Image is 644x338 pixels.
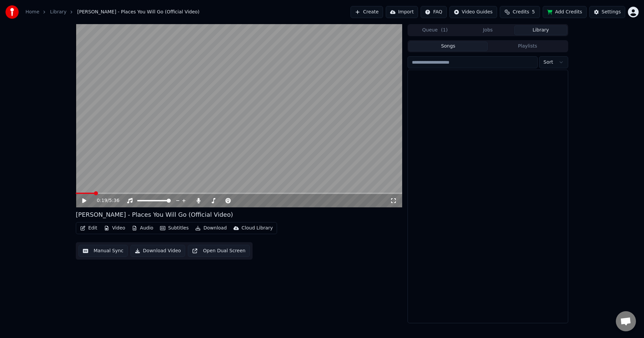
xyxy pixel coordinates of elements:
[129,223,156,233] button: Audio
[513,9,529,15] span: Credits
[50,9,66,15] a: Library
[462,25,515,35] button: Jobs
[543,59,553,66] span: Sort
[241,225,273,231] div: Cloud Library
[589,6,625,18] button: Settings
[109,197,119,204] span: 5:36
[500,6,540,18] button: Credits5
[602,9,621,15] div: Settings
[193,223,229,233] button: Download
[130,245,185,257] button: Download Video
[409,42,488,51] button: Songs
[5,5,19,19] img: youka
[532,9,535,15] span: 5
[25,9,39,15] a: Home
[421,6,446,18] button: FAQ
[25,9,200,15] nav: breadcrumb
[188,245,250,257] button: Open Dual Screen
[449,6,497,18] button: Video Guides
[409,25,462,35] button: Queue
[97,197,113,204] div: /
[76,210,233,219] div: [PERSON_NAME] - Places You Will Go (Official Video)
[543,6,587,18] button: Add Credits
[351,6,383,18] button: Create
[97,197,107,204] span: 0:19
[77,9,200,15] span: [PERSON_NAME] - Places You Will Go (Official Video)
[101,223,128,233] button: Video
[386,6,418,18] button: Import
[157,223,191,233] button: Subtitles
[441,27,448,33] span: ( 1 )
[616,311,636,331] div: Open de chat
[514,25,567,35] button: Library
[488,42,567,51] button: Playlists
[78,245,128,257] button: Manual Sync
[77,223,100,233] button: Edit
